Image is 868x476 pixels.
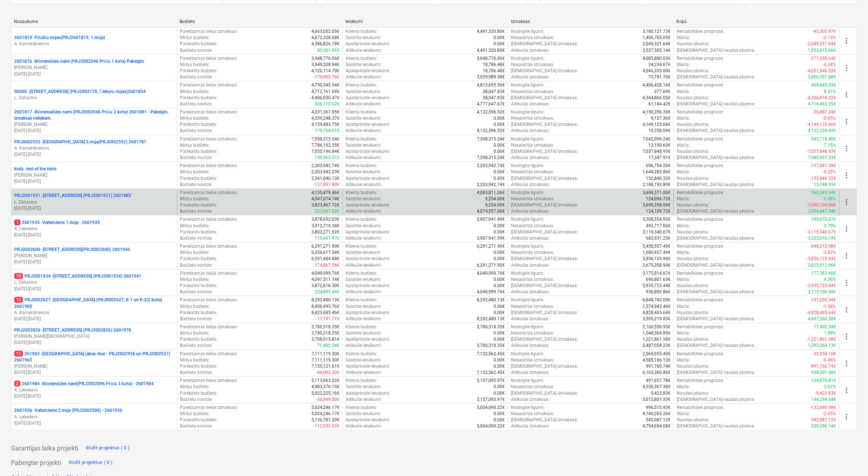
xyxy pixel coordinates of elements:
p: 4,150,356.39€ [643,109,671,115]
p: -0.65% [823,115,836,121]
p: 4,135,479.46€ [311,190,339,196]
p: 85,501.91€ [317,47,339,54]
p: Atlikušie ienākumi : [346,101,382,107]
p: [DEMOGRAPHIC_DATA] izmaksas : [511,148,578,155]
p: Klienta budžets : [346,82,377,88]
p: Nesaistītās izmaksas : [511,35,554,41]
p: Marža : [677,89,690,95]
p: 2,203,942.74€ [311,163,339,169]
p: Atlikušās izmaksas : [511,74,550,80]
div: 00000 -[STREET_ADDRESS] (PRJ2002170, Čiekuru mājas)2601854L. Zaharāns [14,89,174,101]
p: 3,948,776.06€ [311,55,339,62]
p: -137,097.90€ [314,182,339,188]
p: Saistītie ienākumi : [346,62,381,68]
p: [PERSON_NAME] [14,253,174,259]
p: Saistītie ienākumi : [346,115,381,121]
span: 10 [14,273,23,279]
div: PRJ2002826 -[STREET_ADDRESS] (PRJ2002826) 2601978[PERSON_NAME][GEOGRAPHIC_DATA][DATE]-[DATE] [14,327,174,346]
p: Noslēgtie līgumi : [511,190,545,196]
p: 10,358.09€ [648,128,671,134]
p: 152,846.32€ [646,175,671,182]
p: Klienta budžets : [346,109,377,115]
iframe: Chat Widget [832,441,868,476]
span: more_vert [843,413,851,421]
p: Rentabilitātes prognoze : [677,136,724,142]
p: Paredzamās tiešās izmaksas : [180,163,237,169]
p: 1,644,285.86€ [643,169,671,175]
p: [DATE] - [DATE] [14,420,174,426]
p: 7,042,096.24€ [643,136,671,142]
p: Pārskatīts budžets : [180,121,217,128]
p: Klienta budžets : [346,163,377,169]
p: -171,338.64€ [810,55,836,62]
p: -4,306,818.22€ [807,95,836,101]
p: Naudas plūsma : [677,68,709,74]
p: Rentabilitātes prognoze : [677,55,724,62]
p: Mērķa budžets : [180,62,210,68]
span: more_vert [843,117,851,126]
p: Budžeta novirze : [180,155,212,161]
button: Rādīt projektus ( 0 ) [67,457,115,468]
p: Rentabilitātes prognoze : [677,163,724,169]
p: Mērķa budžets : [180,169,210,175]
p: 4,406,428.16€ [643,82,671,88]
p: Nesaistītās izmaksas : [511,196,554,202]
p: 2,203,942.74€ [477,163,505,169]
p: 4,406,050.47€ [311,95,339,101]
p: Marža : [677,35,690,41]
p: PRJ2001934 - [STREET_ADDRESS] (PRJ2001934) 2601941 [14,273,141,279]
p: Saistītie ienākumi : [346,35,381,41]
p: 3,856,207.88€ [808,74,836,80]
p: 4,331,367.95€ [311,109,339,115]
p: 9,127.36€ [651,115,671,121]
p: Naudas plūsma : [677,41,709,47]
p: Pārskatīts budžets : [180,202,217,208]
p: Budžeta novirze : [180,74,212,80]
div: Rādīt projektus ( 0 ) [86,444,130,452]
p: [PERSON_NAME] [14,172,174,178]
p: -26,887.24€ [813,109,836,115]
p: 4,712,161.09€ [311,89,339,95]
p: 4,815,695.50€ [477,82,505,88]
p: 4,491,320.80€ [477,28,505,35]
div: 2601936 -Valterciems 2.māja (PRJ2002500) - 2601936A. Lebedevs[DATE]-[DATE] [14,407,174,426]
p: Noslēgtie līgumi : [511,28,545,35]
div: 2601819 -Pīlādžu mājas(PRJ2601819, 1.māja)A. Kamerdinerovs [14,35,174,47]
p: 3,823,467.72€ [311,202,339,208]
p: PRJ0002627 - [GEOGRAPHIC_DATA] (PRJ0002627, K-1 un K-2(2.kārta) 2601960 [14,297,174,309]
div: Rādīt projektus ( 0 ) [69,458,113,467]
p: [DATE] - [DATE] [14,205,174,212]
p: [DATE] - [DATE] [14,340,174,346]
p: Pārskatīts budžets : [180,175,217,182]
p: 4,149,125.66€ [643,121,671,128]
p: 4,586,826.78€ [311,41,339,47]
p: [DATE] - [DATE] [14,393,174,399]
p: Atlikušie ienākumi : [346,74,382,80]
p: Paredzamās tiešās izmaksas : [180,109,237,115]
p: [PERSON_NAME][GEOGRAPHIC_DATA] [14,333,174,340]
div: 2601817 -Blūmenadāles nami (PRJ2002046 Prūšu 2 kārta) 2601881 - Pabeigts. Izmaksas neliekam.[PERS... [14,109,174,134]
p: -4,149,125.66€ [807,121,836,128]
p: Apstiprinātie ienākumi : [346,175,390,182]
p: Apstiprinātie ienākumi : [346,41,390,47]
p: 4,344,866.05€ [643,95,671,101]
p: 7,037,848.93€ [643,148,671,155]
p: 3,949,208.94€ [311,62,339,68]
p: Saistītie ienākumi : [346,169,381,175]
p: 0.00€ [494,148,505,155]
div: Nosaukums [14,19,174,24]
p: Pārskatīts budžets : [180,68,217,74]
p: 9,254.00€ [486,202,505,208]
p: 4,663,052.05€ [311,28,339,35]
p: Atlikušās izmaksas : [511,182,550,188]
p: 0.00€ [494,115,505,121]
p: Apstiprinātie ienākumi : [346,121,390,128]
p: Atlikušās izmaksas : [511,101,550,107]
p: Saistītie ienākumi : [346,142,381,148]
p: [DATE] - [DATE] [14,259,174,265]
p: 4,083,811.06€ [477,190,505,196]
span: 11 [14,351,23,357]
span: more_vert [843,305,851,314]
p: 3,948,776.06€ [477,55,505,62]
p: Mērķa budžets : [180,115,210,121]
